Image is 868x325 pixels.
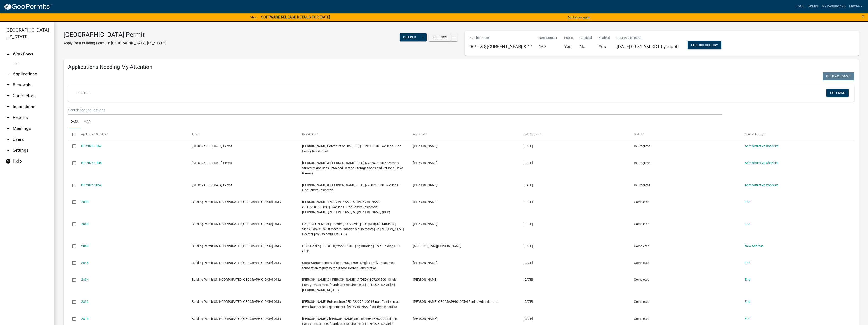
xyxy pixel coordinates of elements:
[413,261,437,265] span: Austin Steenhoek
[745,317,750,320] a: End
[302,300,401,309] span: Mike Sereg Builders Inc (DED)2220721200 | Single Family - must meet foundation requirements | Mik...
[745,244,763,248] a: New Address
[823,72,854,80] button: Bulk Actions
[413,278,437,281] span: Jason
[64,31,166,39] h3: [GEOGRAPHIC_DATA] Permit
[192,278,281,281] span: Building Permit-UNINCORPORATED MARION COUNTY ONLY
[634,300,649,303] span: Completed
[688,41,721,49] button: Publish History
[519,129,630,140] datatable-header-cell: Date Created
[524,278,533,281] span: 08/23/2023
[630,129,740,140] datatable-header-cell: Status
[192,261,281,265] span: Building Permit-UNINCORPORATED MARION COUNTY ONLY
[302,278,396,292] span: Burk, Aron T & | Burk, MaKenzie M (DED)1807201500 | Single Family - must meet foundation requirem...
[81,244,89,248] a: 2859
[81,133,106,136] span: Application Number
[539,35,557,40] p: Next Number
[634,133,642,136] span: Status
[5,82,11,88] i: arrow_drop_down
[634,222,649,226] span: Completed
[634,183,650,187] span: In Progress
[81,161,102,165] a: BP-2025-0105
[192,317,281,320] span: Building Permit-UNINCORPORATED MARION COUNTY ONLY
[599,35,610,40] p: Enabled
[745,300,750,303] a: End
[413,161,437,165] span: Matt Van Weelden
[64,40,166,46] p: Apply for a Building Permit in [GEOGRAPHIC_DATA], [US_STATE]
[81,200,89,204] a: 2893
[524,317,533,320] span: 08/02/2023
[634,144,650,148] span: In Progress
[77,129,187,140] datatable-header-cell: Application Number
[81,317,89,320] a: 2815
[413,317,437,320] span: Taylor Sedlock
[5,137,11,142] i: arrow_drop_down
[634,244,649,248] span: Completed
[5,93,11,99] i: arrow_drop_down
[192,200,281,204] span: Building Permit-UNINCORPORATED MARION COUNTY ONLY
[400,33,420,41] button: Builder
[192,222,281,226] span: Building Permit-UNINCORPORATED MARION COUNTY ONLY
[413,244,461,248] span: Errin Brian Keltner
[302,144,401,153] span: Evinger Construction Inc (DED) |0579103500 Dwellings - One Family Residential
[469,35,532,40] p: Number Prefix
[524,144,533,148] span: 09/30/2025
[68,115,81,129] a: Data
[413,133,425,136] span: Applicant
[413,300,499,303] span: Melissa Poffenbarger- Marion County Zoning Administrator
[524,300,533,303] span: 08/22/2023
[302,244,400,253] span: E & A Holding LLC (DED)2222501000 | Ag Building | E & A Holding LLC (DED)
[745,144,779,148] a: Administrative Checklist
[634,317,649,320] span: Completed
[68,64,854,70] h4: Applications Needing My Attention
[745,161,779,165] a: Administrative Checklist
[745,183,779,187] a: Administrative Checklist
[192,133,198,136] span: Type
[302,161,403,175] span: Van Weelden, Matthew S & | Van Weelden, Teresa L (DED) |2282503000 Accessory Structure (includes ...
[617,44,679,49] span: [DATE] 09:51 AM CDT by mpoff
[524,133,539,136] span: Date Created
[81,278,89,281] a: 2834
[580,35,592,40] p: Archived
[298,129,408,140] datatable-header-cell: Description
[413,144,437,148] span: Jordan Swayne
[81,183,102,187] a: BP-2024-3059
[745,200,750,204] a: End
[634,278,649,281] span: Completed
[862,13,865,20] span: ×
[81,144,102,148] a: BP-2025-0162
[740,129,851,140] datatable-header-cell: Current Activity
[68,105,722,115] input: Search for applications
[192,144,232,148] span: Marion County Building Permit
[302,222,404,236] span: De K J Van Kooten Boerderij en Smederij LLC (DED)0031400500 | Single Family - must meet foundatio...
[81,222,89,226] a: 2868
[248,14,258,21] a: View
[409,129,519,140] datatable-header-cell: Applicant
[524,261,533,265] span: 09/16/2023
[5,148,11,153] i: arrow_drop_down
[5,159,11,164] i: help
[524,200,533,204] span: 02/12/2024
[187,129,298,140] datatable-header-cell: Type
[5,71,11,77] i: arrow_drop_down
[564,35,573,40] p: Public
[68,129,77,140] datatable-header-cell: Select
[826,89,849,97] button: Columns
[5,126,11,131] i: arrow_drop_down
[81,300,89,303] a: 2832
[794,2,806,11] a: Home
[862,14,865,19] button: Close
[429,33,451,41] button: Settings
[580,44,592,49] h5: No
[413,222,437,226] span: Jennifer Van Kooten
[469,44,532,49] h5: "BP-" & ${CURRENT_YEAR} & “-”
[81,261,89,265] a: 2845
[74,89,93,97] a: + Filter
[5,104,11,109] i: arrow_drop_down
[302,133,316,136] span: Description
[413,200,437,204] span: DAN
[745,261,750,265] a: End
[634,200,649,204] span: Completed
[413,183,437,187] span: Christine
[524,183,533,187] span: 10/08/2024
